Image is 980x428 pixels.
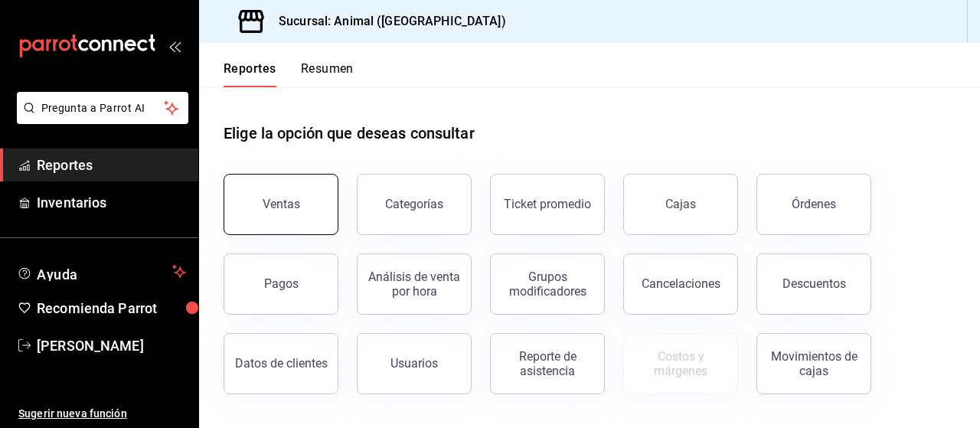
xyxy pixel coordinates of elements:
[41,100,165,116] span: Pregunta a Parrot AI
[224,61,276,87] button: Reportes
[792,197,836,211] div: Órdenes
[490,174,605,235] button: Ticket promedio
[37,335,186,356] span: [PERSON_NAME]
[623,333,738,394] button: Contrata inventarios para ver este reporte
[168,40,181,52] button: open_drawer_menu
[357,333,472,394] button: Usuarios
[224,122,475,145] h1: Elige la opción que deseas consultar
[766,349,861,378] div: Movimientos de cajas
[18,406,186,422] span: Sugerir nueva función
[504,197,591,211] div: Ticket promedio
[756,253,871,315] button: Descuentos
[301,61,354,87] button: Resumen
[390,356,438,371] div: Usuarios
[37,155,186,175] span: Reportes
[17,92,188,124] button: Pregunta a Parrot AI
[633,349,728,378] div: Costos y márgenes
[367,270,462,299] div: Análisis de venta por hora
[623,253,738,315] button: Cancelaciones
[357,174,472,235] button: Categorías
[756,333,871,394] button: Movimientos de cajas
[782,276,846,291] div: Descuentos
[224,253,338,315] button: Pagos
[11,111,188,127] a: Pregunta a Parrot AI
[235,356,328,371] div: Datos de clientes
[500,270,595,299] div: Grupos modificadores
[500,349,595,378] div: Reporte de asistencia
[385,197,443,211] div: Categorías
[490,333,605,394] button: Reporte de asistencia
[490,253,605,315] button: Grupos modificadores
[642,276,720,291] div: Cancelaciones
[756,174,871,235] button: Órdenes
[37,192,186,213] span: Inventarios
[37,263,166,281] span: Ayuda
[224,174,338,235] button: Ventas
[263,197,300,211] div: Ventas
[264,276,299,291] div: Pagos
[665,197,696,211] div: Cajas
[623,174,738,235] button: Cajas
[224,333,338,394] button: Datos de clientes
[37,298,186,319] span: Recomienda Parrot
[224,61,354,87] div: navigation tabs
[357,253,472,315] button: Análisis de venta por hora
[266,12,506,31] h3: Sucursal: Animal ([GEOGRAPHIC_DATA])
